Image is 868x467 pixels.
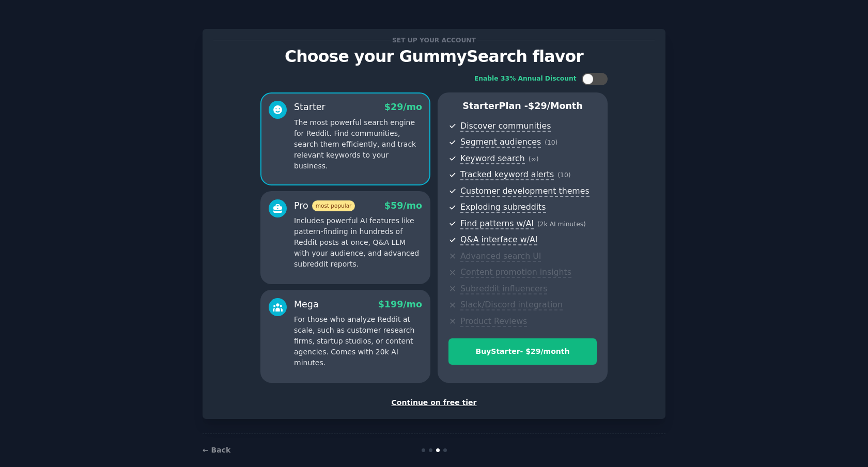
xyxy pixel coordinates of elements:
span: $ 59 /mo [384,200,422,211]
span: Customer development themes [460,186,590,197]
span: Set up your account [391,35,478,45]
p: For those who analyze Reddit at scale, such as customer research firms, startup studios, or conte... [294,314,422,368]
span: Q&A interface w/AI [460,235,537,245]
span: Keyword search [460,153,525,164]
span: Exploding subreddits [460,202,546,213]
span: ( 10 ) [557,172,570,179]
span: ( 10 ) [545,139,557,146]
p: Includes powerful AI features like pattern-finding in hundreds of Reddit posts at once, Q&A LLM w... [294,215,422,270]
div: Pro [294,199,355,212]
span: $ 29 /mo [384,102,422,112]
span: Tracked keyword alerts [460,169,554,180]
span: most popular [312,200,355,211]
span: ( ∞ ) [529,155,539,163]
span: Find patterns w/AI [460,219,534,229]
span: $ 199 /mo [378,299,422,309]
span: Product Reviews [460,316,527,327]
span: ( 2k AI minutes ) [537,221,586,228]
div: Buy Starter - $ 29 /month [449,346,596,357]
div: Continue on free tier [213,397,655,408]
div: Mega [294,298,319,311]
button: BuyStarter- $29/month [448,338,597,365]
p: Starter Plan - [448,100,597,113]
div: Enable 33% Annual Discount [474,74,577,84]
span: $ 29 /month [528,101,583,111]
p: The most powerful search engine for Reddit. Find communities, search them efficiently, and track ... [294,117,422,172]
span: Content promotion insights [460,267,571,278]
span: Segment audiences [460,137,541,148]
span: Slack/Discord integration [460,300,563,310]
div: Starter [294,101,326,114]
span: Subreddit influencers [460,284,547,294]
p: Choose your GummySearch flavor [213,48,655,66]
span: Advanced search UI [460,251,541,262]
a: ← Back [203,446,230,454]
span: Discover communities [460,121,551,132]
